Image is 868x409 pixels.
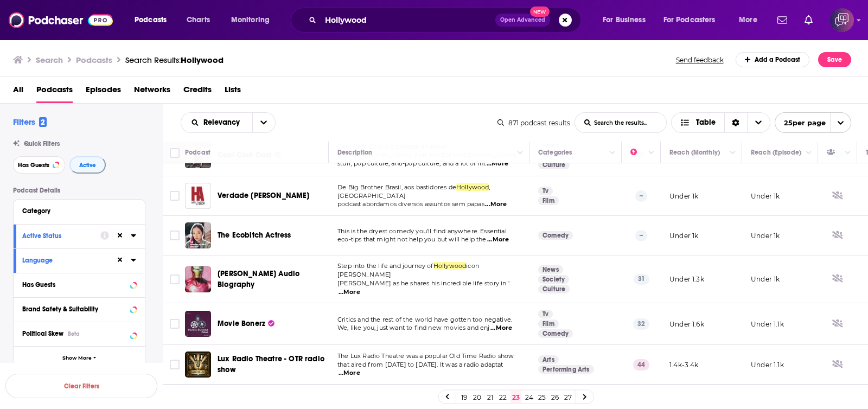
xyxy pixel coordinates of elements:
[337,324,490,331] span: We, like you, just want to find new movies and enj
[751,360,784,369] p: Under 1.1k
[218,190,310,201] a: Verdade [PERSON_NAME]
[183,81,212,103] span: Credits
[471,391,482,404] a: 20
[134,81,170,103] a: Networks
[13,156,65,174] button: Has Guests
[495,14,550,27] button: Open AdvancedNew
[645,146,658,159] button: Column Actions
[185,311,211,337] img: Movie Bonerz
[181,55,224,65] span: Hollywood
[830,8,854,32] img: User Profile
[775,112,851,133] button: open menu
[22,330,63,337] span: Political Skew
[724,113,747,132] div: Sort Direction
[487,159,508,168] span: ...More
[218,269,325,290] a: [PERSON_NAME] Audio Biography
[538,231,573,240] a: Comedy
[185,146,210,159] div: Podcast
[669,146,720,159] div: Reach (Monthly)
[321,11,495,29] input: Search podcasts, credits, & more...
[751,274,780,284] p: Under 1k
[170,360,180,369] span: Toggle select row
[225,81,241,103] span: Lists
[231,12,270,28] span: Monitoring
[170,319,180,329] span: Toggle select row
[669,274,704,284] p: Under 1.3k
[339,369,360,378] span: ...More
[563,391,573,404] a: 27
[79,162,96,168] span: Active
[86,81,121,103] span: Episodes
[550,391,560,404] a: 26
[218,231,291,240] span: The Ecobitch Actress
[751,146,801,159] div: Reach (Episode)
[22,278,136,291] button: Has Guests
[218,191,310,200] span: Verdade [PERSON_NAME]
[170,191,180,201] span: Toggle select row
[538,146,572,159] div: Categories
[751,191,780,201] p: Under 1k
[22,302,136,316] button: Brand Safety & Suitability
[802,146,815,159] button: Column Actions
[170,274,180,284] span: Toggle select row
[538,365,594,374] a: Performing Arts
[606,146,619,159] button: Column Actions
[218,230,291,241] a: The Ecobitch Actress
[13,81,23,103] a: All
[218,269,299,289] span: [PERSON_NAME] Audio Biography
[36,81,73,103] a: Podcasts
[181,112,276,133] h2: Choose List sort
[337,279,509,287] span: [PERSON_NAME] as he shares his incredible life story in '
[127,11,181,29] button: open menu
[337,183,456,191] span: De Big Brother Brasil, aos bastidores de
[203,119,244,126] span: Relevancy
[633,359,649,370] p: 44
[252,113,275,132] button: open menu
[673,55,727,65] button: Send feedback
[185,222,211,248] img: The Ecobitch Actress
[14,346,145,370] button: Show More
[696,119,716,126] span: Table
[125,55,224,65] div: Search Results:
[62,355,92,361] span: Show More
[170,231,180,240] span: Toggle select row
[187,12,210,28] span: Charts
[663,12,716,28] span: For Podcasters
[337,262,433,270] span: Step into the life and journey of
[185,183,211,209] img: Verdade Seja Dita
[484,391,495,404] a: 21
[538,187,553,195] a: Tv
[595,11,659,29] button: open menu
[603,12,646,28] span: For Business
[218,319,265,328] span: Movie Bonerz
[818,52,851,67] button: Save
[634,274,649,285] p: 31
[530,7,550,17] span: New
[669,191,698,201] p: Under 1k
[337,183,490,200] span: , [GEOGRAPHIC_DATA]
[830,8,854,32] span: Logged in as corioliscompany
[538,355,559,364] a: Arts
[538,319,559,328] a: Film
[669,360,699,369] p: 1.4k-3.4k
[337,227,507,235] span: This is the dryest comedy you’ll find anywhere. Essential
[18,162,49,168] span: Has Guests
[514,146,527,159] button: Column Actions
[218,354,324,374] span: Lux Radio Theatre - OTR radio show
[22,229,100,242] button: Active Status
[731,11,771,29] button: open menu
[630,146,646,159] div: Power Score
[726,146,739,159] button: Column Actions
[671,112,770,133] h2: Choose View
[841,146,854,159] button: Column Actions
[36,55,63,65] h3: Search
[669,319,704,329] p: Under 1.6k
[218,318,275,329] a: Movie Bonerz
[538,265,563,274] a: News
[524,391,534,404] a: 24
[537,391,547,404] a: 25
[635,190,647,201] p: --
[69,156,106,174] button: Active
[669,231,698,240] p: Under 1k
